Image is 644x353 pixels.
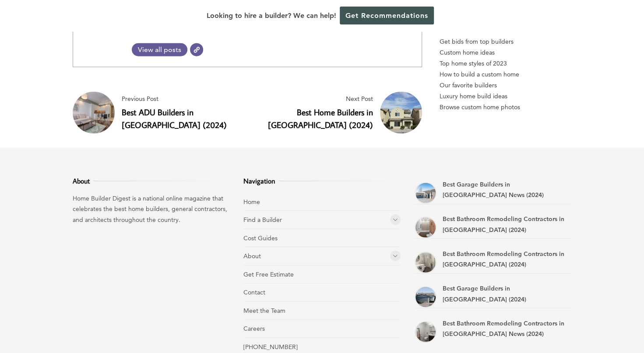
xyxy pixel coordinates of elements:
a: Find a Builder [243,216,282,224]
a: Best ADU Builders in [GEOGRAPHIC_DATA] (2024) [122,107,227,130]
span: Next Post [251,93,373,104]
a: Browse custom home photos [440,102,572,113]
a: Best Bathroom Remodeling Contractors in [GEOGRAPHIC_DATA] (2024) [443,215,564,234]
a: Best Bathroom Remodeling Contractors in Newport News (2024) [415,321,436,343]
a: Luxury home build ideas [440,91,572,102]
h3: About [73,176,230,186]
h3: Navigation [243,176,401,186]
a: Home [243,198,260,206]
a: Top home styles of 2023 [440,58,572,69]
a: Best Garage Builders in [GEOGRAPHIC_DATA] (2024) [443,284,526,303]
a: How to build a custom home [440,69,572,80]
a: Custom home ideas [440,47,572,58]
a: Website [190,43,203,56]
span: View all posts [132,45,187,54]
a: Best Bathroom Remodeling Contractors in [GEOGRAPHIC_DATA] (2024) [443,250,564,269]
p: Home Builder Digest is a national online magazine that celebrates the best home builders, general... [73,193,230,225]
a: [PHONE_NUMBER] [243,343,298,351]
a: About [243,252,261,260]
p: Get bids from top builders [440,36,572,47]
a: Best Bathroom Remodeling Contractors in Portsmouth (2024) [415,217,436,239]
a: Best Garage Builders in Newport News (2024) [415,182,436,204]
a: Best Bathroom Remodeling Contractors in [GEOGRAPHIC_DATA] News (2024) [443,319,564,338]
a: Get Free Estimate [243,270,294,278]
a: Best Garage Builders in [GEOGRAPHIC_DATA] News (2024) [443,180,544,199]
a: Best Garage Builders in Norfolk (2024) [415,286,436,308]
a: View all posts [132,43,187,56]
a: Our favorite builders [440,80,572,91]
a: Best Home Builders in [GEOGRAPHIC_DATA] (2024) [268,107,373,130]
a: Get Recommendations [340,7,434,24]
a: Best Bathroom Remodeling Contractors in Hampton (2024) [415,252,436,273]
a: Contact [243,288,265,296]
span: Previous Post [122,93,244,104]
a: Cost Guides [243,234,278,242]
a: Careers [243,325,265,332]
a: Meet the Team [243,307,285,315]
